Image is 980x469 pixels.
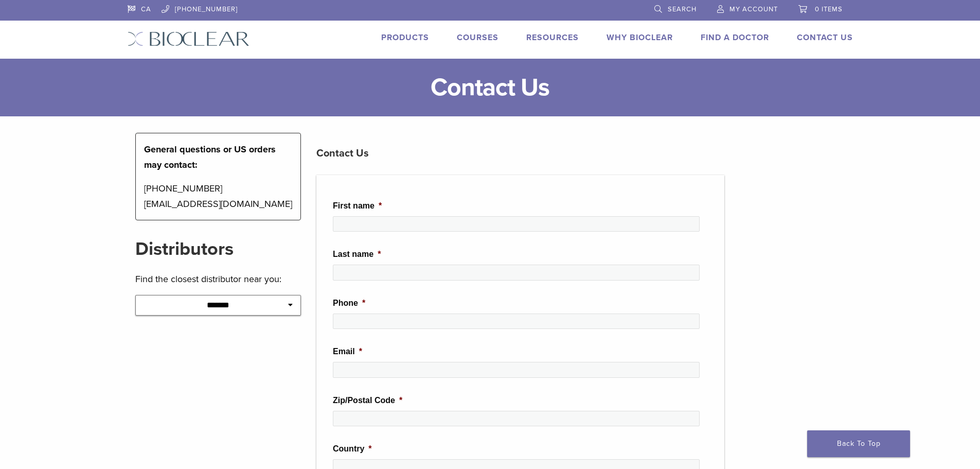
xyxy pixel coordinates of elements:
[807,430,910,457] a: Back To Top
[333,395,402,406] label: Zip/Postal Code
[333,298,365,309] label: Phone
[381,32,429,43] a: Products
[457,32,498,43] a: Courses
[815,5,843,13] span: 0 items
[333,249,381,260] label: Last name
[128,31,250,46] img: Bioclear
[144,181,293,212] p: [PHONE_NUMBER] [EMAIL_ADDRESS][DOMAIN_NAME]
[729,5,778,13] span: My Account
[135,237,301,262] h2: Distributors
[333,346,362,357] label: Email
[607,32,673,43] a: Why Bioclear
[135,271,301,287] p: Find the closest distributor near you:
[526,32,579,43] a: Resources
[144,144,276,170] strong: General questions or US orders may contact:
[333,201,382,212] label: First name
[797,32,853,43] a: Contact Us
[333,444,372,455] label: Country
[316,141,724,166] h3: Contact Us
[701,32,769,43] a: Find A Doctor
[668,5,697,13] span: Search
